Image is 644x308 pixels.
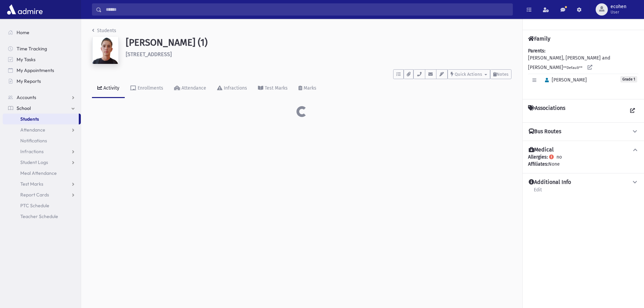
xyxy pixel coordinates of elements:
[126,51,511,57] h6: [STREET_ADDRESS]
[497,72,508,77] span: Notes
[3,92,81,103] a: Accounts
[3,76,81,87] a: My Reports
[529,128,561,135] h4: Bus Routes
[102,85,119,91] div: Activity
[17,46,47,52] span: Time Tracking
[529,146,554,153] h4: Medical
[92,28,116,33] a: Students
[528,161,639,168] div: None
[528,146,639,153] button: Medical
[102,3,512,16] input: Search
[528,161,548,167] b: Affiliates:
[253,79,293,98] a: Test Marks
[490,69,511,79] button: Notes
[3,189,81,200] a: Report Cards
[529,179,571,186] h4: Additional Info
[3,54,81,65] a: My Tasks
[20,181,43,187] span: Test Marks
[293,79,322,98] a: Marks
[20,127,45,133] span: Attendance
[528,128,639,135] button: Bus Routes
[3,114,79,124] a: Students
[528,48,545,54] b: Parents:
[528,154,548,160] b: Allergies:
[20,192,49,198] span: Report Cards
[528,47,639,94] div: [PERSON_NAME], [PERSON_NAME] and [PERSON_NAME]
[17,29,29,35] span: Home
[92,27,116,37] nav: breadcrumb
[180,85,206,91] div: Attendance
[533,186,542,198] a: Edit
[17,78,41,84] span: My Reports
[455,72,482,77] span: Quick Actions
[528,35,550,42] h4: Family
[302,85,316,91] div: Marks
[3,124,81,135] a: Attendance
[125,79,169,98] a: Enrollments
[3,168,81,179] a: Meal Attendance
[17,56,35,63] span: My Tasks
[20,170,57,176] span: Meal Attendance
[263,85,288,91] div: Test Marks
[17,94,36,100] span: Accounts
[620,76,637,82] span: Grade 1
[17,105,31,111] span: School
[448,69,490,79] button: Quick Actions
[126,37,511,48] h1: [PERSON_NAME] (1)
[3,135,81,146] a: Notifications
[3,200,81,211] a: PTC Schedule
[3,43,81,54] a: Time Tracking
[17,67,54,73] span: My Appointments
[3,103,81,114] a: School
[611,4,626,9] span: ecohen
[542,77,587,83] span: [PERSON_NAME]
[3,65,81,76] a: My Appointments
[3,211,81,222] a: Teacher Schedule
[20,148,44,155] span: Infractions
[528,179,639,186] button: Additional Info
[611,9,626,15] span: User
[5,3,44,16] img: AdmirePro
[3,27,81,38] a: Home
[92,37,119,64] img: 8=
[3,146,81,157] a: Infractions
[20,203,49,209] span: PTC Schedule
[3,179,81,189] a: Test Marks
[528,153,639,168] div: no
[528,105,565,117] h4: Associations
[222,85,247,91] div: Infractions
[20,138,47,144] span: Notifications
[20,159,48,165] span: Student Logs
[20,116,39,122] span: Students
[212,79,253,98] a: Infractions
[3,157,81,168] a: Student Logs
[169,79,212,98] a: Attendance
[626,105,639,117] a: View all Associations
[20,213,58,219] span: Teacher Schedule
[136,85,163,91] div: Enrollments
[92,79,125,98] a: Activity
